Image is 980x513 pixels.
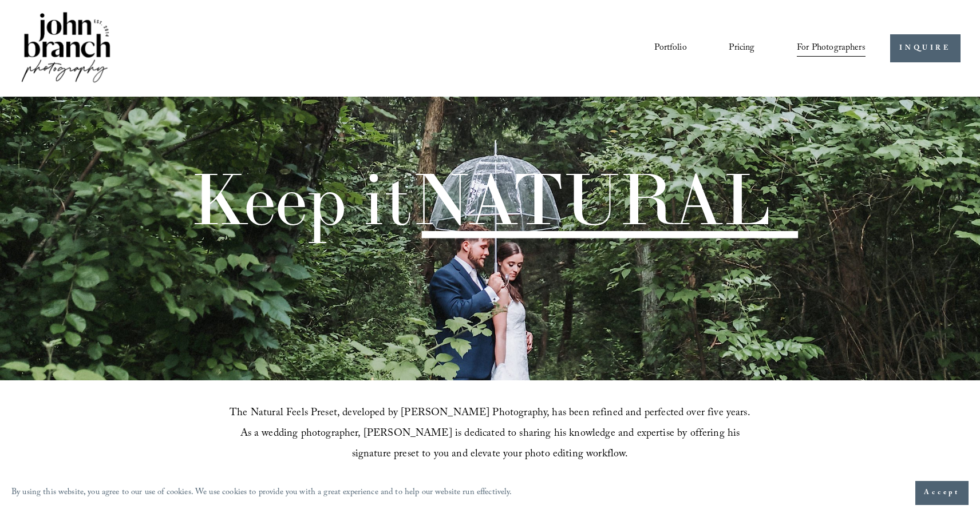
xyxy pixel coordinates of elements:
p: By using this website, you agree to our use of cookies. We use cookies to provide you with a grea... [11,485,512,502]
h1: Keep it [190,164,770,235]
span: NATURAL [412,154,770,244]
span: Accept [924,487,960,499]
a: folder dropdown [797,38,866,58]
a: INQUIRE [890,34,961,62]
span: For Photographers [797,39,866,57]
button: Accept [915,481,969,505]
img: John Branch IV Photography [19,10,112,87]
span: The Natural Feels Preset, developed by [PERSON_NAME] Photography, has been refined and perfected ... [230,405,753,464]
a: Portfolio [654,38,686,58]
a: Pricing [729,38,754,58]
